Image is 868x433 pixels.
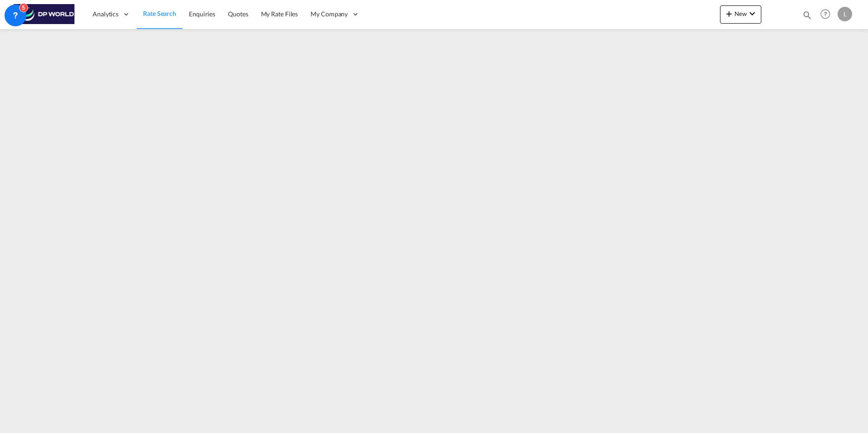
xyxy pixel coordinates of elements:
span: Analytics [93,10,118,19]
md-icon: icon-plus 400-fg [724,8,735,19]
div: icon-magnify [802,10,812,24]
div: L [838,7,852,21]
div: Help [818,6,838,23]
span: Quotes [228,10,248,18]
span: Help [818,6,833,22]
span: My Company [311,10,348,19]
span: Enquiries [189,10,215,18]
md-icon: icon-chevron-down [747,8,758,19]
span: New [724,10,758,17]
button: icon-plus 400-fgNewicon-chevron-down [720,5,761,24]
img: c08ca190194411f088ed0f3ba295208c.png [14,4,75,25]
span: My Rate Files [261,10,298,18]
md-icon: icon-magnify [802,10,812,20]
span: Rate Search [143,10,176,17]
